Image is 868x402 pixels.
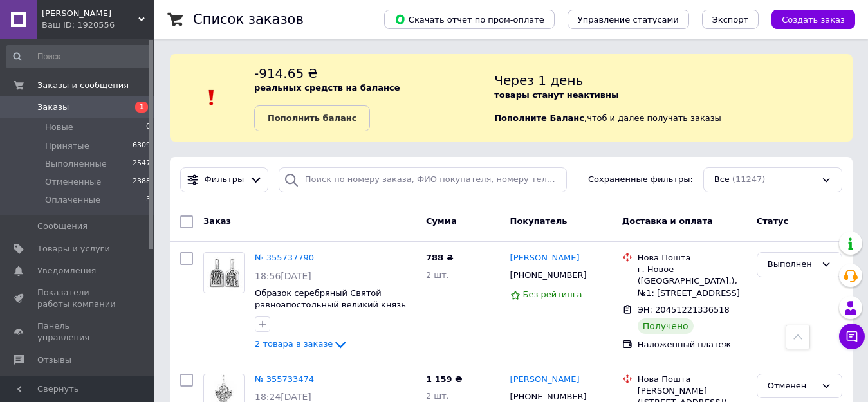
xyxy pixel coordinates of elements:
[510,216,568,226] span: Покупатель
[255,392,311,402] span: 18:24[DATE]
[255,340,333,349] span: 2 товара в заказе
[42,19,154,31] div: Ваш ID: 1920556
[37,221,88,232] span: Сообщения
[510,374,580,386] a: [PERSON_NAME]
[37,287,119,310] span: Показатели работы компании
[638,339,746,351] div: Наложенный платеж
[426,270,449,280] span: 2 шт.
[45,122,73,133] span: Новые
[712,15,748,24] span: Экспорт
[426,253,454,262] span: 788 ₴
[702,10,759,29] button: Экспорт
[510,252,580,264] a: [PERSON_NAME]
[494,90,619,100] b: товары станут неактивны
[523,289,582,299] span: Без рейтинга
[193,12,304,27] h1: Список заказов
[255,271,311,281] span: 18:56[DATE]
[279,167,567,192] input: Поиск по номеру заказа, ФИО покупателя, номеру телефона, Email, номеру накладной
[782,15,845,24] span: Создать заказ
[839,324,865,349] button: Чат с покупателем
[426,391,449,401] span: 2 шт.
[37,243,110,255] span: Товары и услуги
[146,194,151,206] span: 3
[135,102,148,113] span: 1
[510,270,587,280] span: [PHONE_NUMBER]
[204,253,244,293] img: Фото товару
[37,80,129,91] span: Заказы и сообщения
[714,174,730,186] span: Все
[146,122,151,133] span: 0
[37,354,71,366] span: Отзывы
[255,374,314,384] a: № 355733474
[638,264,746,299] div: г. Новое ([GEOGRAPHIC_DATA].), №1: [STREET_ADDRESS]
[638,318,694,334] div: Получено
[494,73,583,88] span: Через 1 день
[494,113,584,123] b: Пополните Баланс
[638,252,746,264] div: Нова Пошта
[757,216,789,226] span: Статус
[638,374,746,385] div: Нова Пошта
[42,8,138,19] span: Эшелон
[205,174,245,186] span: Фильтры
[771,10,855,29] button: Создать заказ
[768,258,816,271] div: Выполнен
[203,216,231,226] span: Заказ
[37,320,119,343] span: Панель управления
[45,194,100,206] span: Оплаченные
[494,64,853,131] div: , чтоб и далее получать заказы
[203,252,245,293] a: Фото товару
[568,10,689,29] button: Управление статусами
[426,216,457,226] span: Сумма
[254,105,370,131] a: Пополнить баланс
[732,174,766,184] span: (11247)
[45,140,89,152] span: Принятые
[768,379,816,393] div: Отменен
[202,88,221,107] img: :exclamation:
[268,113,356,123] b: Пополнить баланс
[45,176,101,188] span: Отмененные
[133,158,151,170] span: 2547
[394,14,544,25] span: Скачать отчет по пром-оплате
[133,176,151,188] span: 2388
[588,174,693,186] span: Сохраненные фильтры:
[255,288,406,322] a: Образок серебряный Святой равноапостольный великий князь [PERSON_NAME] хранитель
[759,14,855,24] a: Создать заказ
[37,265,96,277] span: Уведомления
[254,66,318,81] span: -914.65 ₴
[638,305,730,315] span: ЭН: 20451221336518
[384,10,555,29] button: Скачать отчет по пром-оплате
[133,140,151,152] span: 6309
[45,158,107,170] span: Выполненные
[6,45,152,68] input: Поиск
[37,102,69,113] span: Заказы
[578,15,679,24] span: Управление статусами
[255,253,314,262] a: № 355737790
[622,216,713,226] span: Доставка и оплата
[255,339,348,349] a: 2 товара в заказе
[510,392,587,401] span: [PHONE_NUMBER]
[426,374,462,384] span: 1 159 ₴
[254,83,400,93] b: реальных средств на балансе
